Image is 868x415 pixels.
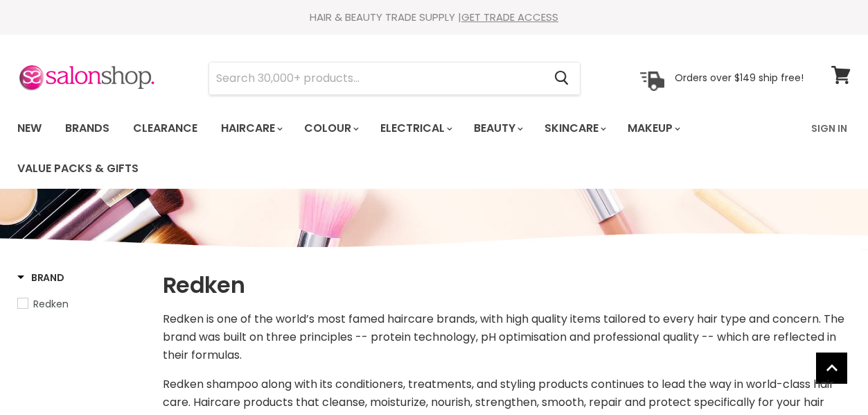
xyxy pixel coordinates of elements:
input: Search [209,62,543,94]
a: Redken [17,296,145,312]
p: Orders over $149 ship free! [675,71,804,84]
p: Redken is one of the world’s most famed haircare brands, with high quality items tailored to ever... [163,310,851,364]
h1: Redken [163,271,851,300]
a: Value Packs & Gifts [7,154,149,183]
form: Product [209,62,581,95]
a: Brands [55,114,120,143]
ul: Main menu [7,108,803,189]
a: New [7,114,52,143]
a: Colour [294,114,367,143]
a: Sign In [803,114,856,143]
a: Skincare [534,114,614,143]
a: Beauty [463,114,531,143]
h3: Brand [17,271,64,285]
a: Haircare [211,114,291,143]
a: Electrical [370,114,461,143]
span: Redken [33,297,69,311]
a: Clearance [123,114,208,143]
a: Makeup [617,114,689,143]
a: GET TRADE ACCESS [461,10,558,24]
button: Search [543,62,580,94]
